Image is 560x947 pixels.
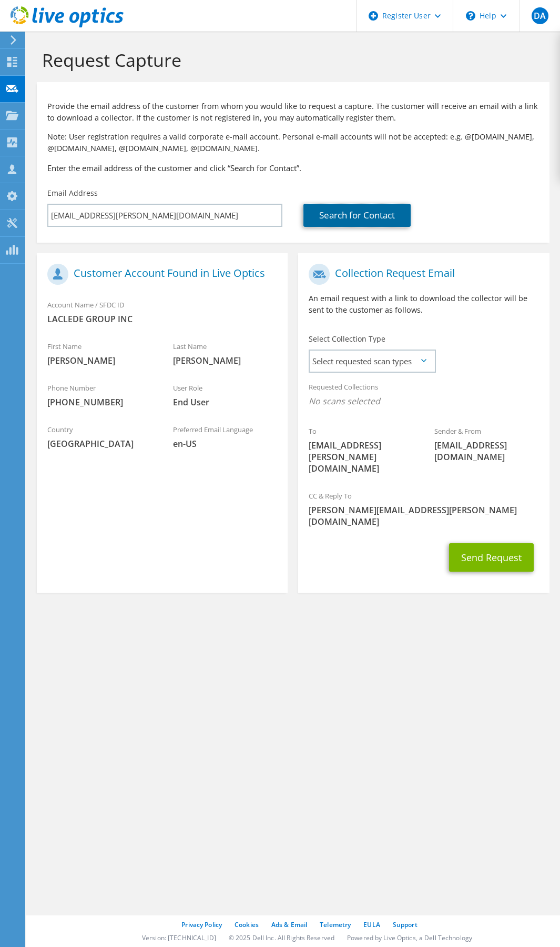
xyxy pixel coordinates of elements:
span: [PHONE_NUMBER] [47,396,152,408]
label: Email Address [47,188,98,198]
div: Account Name / SFDC ID [37,294,288,330]
svg: \n [466,11,475,21]
a: Telemetry [320,920,351,929]
div: Country [37,418,162,455]
button: Send Request [449,543,534,572]
a: Search for Contact [303,204,411,227]
span: Select requested scan types [310,351,434,372]
h3: Enter the email address of the customer and click “Search for Contact”. [47,162,539,174]
li: Powered by Live Optics, a Dell Technology [347,933,472,942]
a: Support [393,920,418,929]
div: Requested Collections [298,376,549,415]
span: No scans selected [309,395,538,407]
span: [PERSON_NAME] [173,355,278,366]
a: Cookies [235,920,259,929]
span: [EMAIL_ADDRESS][DOMAIN_NAME] [434,440,539,463]
label: Select Collection Type [309,334,385,344]
span: [GEOGRAPHIC_DATA] [47,438,152,450]
li: Version: [TECHNICAL_ID] [142,933,216,942]
h1: Customer Account Found in Live Optics [47,264,272,285]
h1: Request Capture [42,49,539,71]
div: Sender & From [424,420,549,468]
span: DA [532,7,548,24]
span: [PERSON_NAME] [47,355,152,366]
span: End User [173,396,278,408]
div: Phone Number [37,377,162,413]
div: Last Name [162,335,288,372]
p: An email request with a link to download the collector will be sent to the customer as follows. [309,293,538,316]
a: Privacy Policy [181,920,222,929]
div: To [298,420,424,480]
a: Ads & Email [271,920,307,929]
span: en-US [173,438,278,450]
p: Note: User registration requires a valid corporate e-mail account. Personal e-mail accounts will ... [47,131,539,154]
a: EULA [363,920,380,929]
div: CC & Reply To [298,485,549,533]
div: User Role [162,377,288,413]
h1: Collection Request Email [309,264,533,285]
span: [EMAIL_ADDRESS][PERSON_NAME][DOMAIN_NAME] [309,440,413,474]
p: Provide the email address of the customer from whom you would like to request a capture. The cust... [47,101,539,124]
div: First Name [37,335,162,372]
div: Preferred Email Language [162,418,288,455]
span: [PERSON_NAME][EMAIL_ADDRESS][PERSON_NAME][DOMAIN_NAME] [309,504,538,527]
span: LACLEDE GROUP INC [47,313,277,325]
li: © 2025 Dell Inc. All Rights Reserved [229,933,334,942]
